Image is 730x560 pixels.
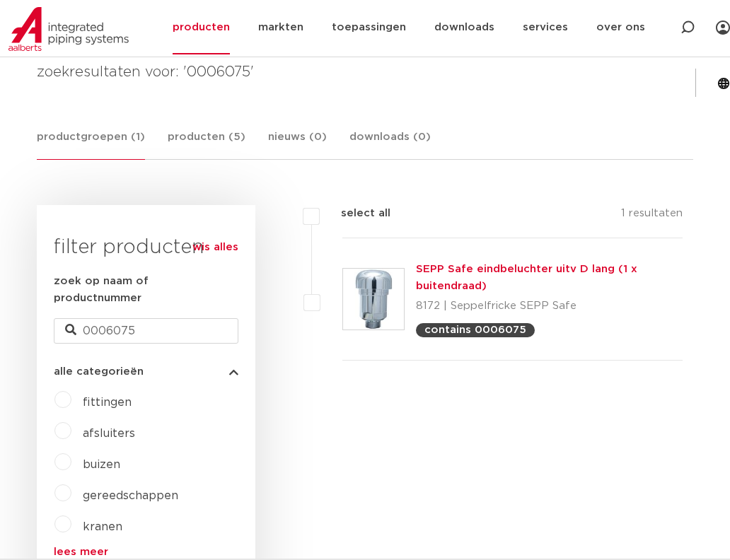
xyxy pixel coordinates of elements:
h3: filter producten [54,233,238,262]
a: fittingen [83,397,132,408]
a: nieuws (0) [268,129,327,159]
label: zoek op naam of productnummer [54,273,238,307]
p: 8172 | Seppelfricke SEPP Safe [416,295,683,317]
a: wis alles [192,239,238,256]
a: downloads (0) [349,129,431,159]
label: select all [320,205,390,222]
a: buizen [83,459,120,470]
a: afsluiters [83,428,135,439]
a: lees meer [54,547,238,557]
p: 1 resultaten [621,205,683,227]
a: producten (5) [168,129,245,159]
p: contains 0006075 [424,325,526,335]
div: my IPS [716,12,730,43]
button: alle categorieën [54,366,238,377]
a: productgroepen (1) [37,129,145,160]
img: Thumbnail for SEPP Safe eindbeluchter uitv D lang (1 x buitendraad) [343,269,404,329]
input: zoeken [54,318,238,344]
a: kranen [83,521,122,532]
a: gereedschappen [83,490,178,501]
a: SEPP Safe eindbeluchter uitv D lang (1 x buitendraad) [416,264,637,291]
span: alle categorieën [54,366,144,377]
